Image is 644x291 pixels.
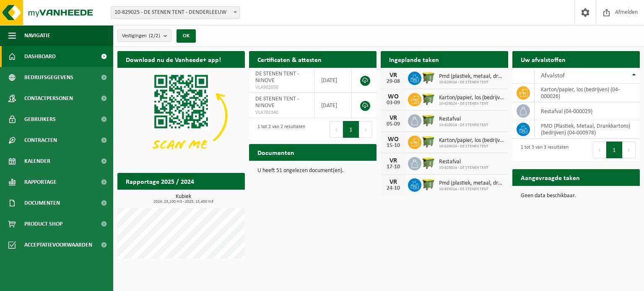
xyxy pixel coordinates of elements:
span: 10-829025 - DE STENEN TENT - DENDERLEEUW [111,6,240,19]
span: Product Shop [24,214,62,234]
button: Vestigingen(2/2) [117,29,171,42]
h2: Certificaten & attesten [249,51,330,67]
h2: Uw afvalstoffen [512,51,574,67]
div: 17-10 [385,164,402,170]
span: Navigatie [24,25,50,46]
div: 15-10 [385,143,402,149]
button: Next [359,121,372,138]
div: VR [385,115,402,121]
span: DE STENEN TENT - NINOVE [255,71,299,84]
span: Kalender [24,151,50,172]
p: Geen data beschikbaar. [521,193,631,199]
span: 2024: 23,100 m3 - 2025: 15,400 m3 [122,200,245,204]
span: Documenten [24,193,60,214]
span: 10-829024 - DE STENEN TENT [439,123,488,128]
span: Contactpersonen [24,88,73,109]
h2: Ingeplande taken [381,51,447,67]
div: 24-10 [385,185,402,191]
span: Dashboard [24,46,56,67]
h2: Documenten [249,144,303,160]
span: Restafval [439,159,488,165]
span: 10-829024 - DE STENEN TENT [439,80,504,85]
div: 05-09 [385,121,402,127]
h2: Download nu de Vanheede+ app! [117,51,229,67]
span: Karton/papier, los (bedrijven) [439,95,504,101]
button: 1 [606,142,623,158]
a: Bekijk rapportage [182,189,244,206]
span: 10-829024 - DE STENEN TENT [439,165,488,170]
span: DE STENEN TENT - NINOVE [255,96,299,109]
td: PMD (Plastiek, Metaal, Drankkartons) (bedrijven) (04-000978) [535,120,640,139]
td: [DATE] [315,68,352,93]
span: 10-829025 - DE STENEN TENT - DENDERLEEUW [111,7,239,18]
span: Gebruikers [24,109,56,130]
h2: Rapportage 2025 / 2024 [117,173,203,189]
p: U heeft 51 ongelezen document(en). [257,168,368,174]
button: 1 [343,121,359,138]
span: 10-829024 - DE STENEN TENT [439,144,504,149]
div: VR [385,72,402,79]
span: Vestigingen [122,30,160,42]
div: 1 tot 2 van 2 resultaten [253,120,305,139]
img: WB-1100-HPE-GN-51 [421,92,436,106]
img: Download de VHEPlus App [117,68,245,163]
span: VLA902650 [255,84,308,91]
span: 10-829024 - DE STENEN TENT [439,101,504,106]
span: Acceptatievoorwaarden [24,234,92,255]
td: [DATE] [315,93,352,118]
img: WB-1100-HPE-GN-51 [421,134,436,149]
h3: Kubiek [122,194,245,204]
span: Afvalstof [541,72,565,79]
button: Previous [330,121,343,138]
button: Previous [593,142,606,158]
td: restafval (04-000029) [535,102,640,120]
div: 1 tot 3 van 3 resultaten [517,141,569,159]
span: VLA702140 [255,109,308,116]
button: OK [177,29,196,43]
div: VR [385,179,402,185]
span: Pmd (plastiek, metaal, drankkartons) (bedrijven) [439,73,504,80]
img: WB-1100-HPE-GN-51 [421,156,436,170]
div: 03-09 [385,100,402,106]
span: Contracten [24,130,57,151]
div: 29-08 [385,79,402,85]
span: 10-829024 - DE STENEN TENT [439,187,504,192]
button: Next [623,142,636,158]
span: Rapportage [24,172,57,193]
img: WB-1100-HPE-GN-51 [421,70,436,85]
span: Restafval [439,116,488,123]
span: Pmd (plastiek, metaal, drankkartons) (bedrijven) [439,180,504,187]
div: WO [385,136,402,143]
span: Karton/papier, los (bedrijven) [439,137,504,144]
td: karton/papier, los (bedrijven) (04-000026) [535,84,640,102]
div: WO [385,93,402,100]
div: VR [385,157,402,164]
img: WB-1100-HPE-GN-51 [421,177,436,191]
img: WB-1100-HPE-GN-51 [421,113,436,127]
count: (2/2) [149,33,160,39]
h2: Aangevraagde taken [512,169,588,185]
span: Bedrijfsgegevens [24,67,73,88]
